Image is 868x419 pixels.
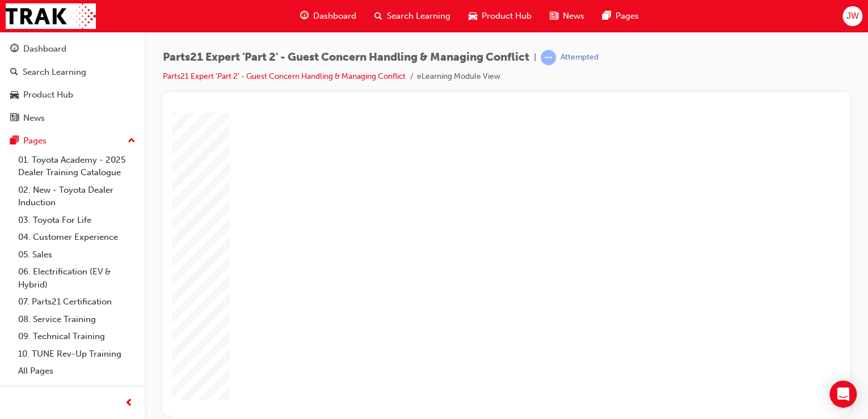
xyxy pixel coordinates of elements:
[14,293,140,311] a: 07. Parts21 Certification
[14,311,140,328] a: 08. Service Training
[5,39,140,60] a: Dashboard
[541,5,593,28] a: news-iconNews
[482,10,532,23] span: Product Hub
[291,5,365,28] a: guage-iconDashboard
[14,228,140,246] a: 04. Customer Experience
[6,3,96,29] img: Trak
[534,51,536,64] span: |
[313,10,356,23] span: Dashboard
[23,66,86,79] div: Search Learning
[602,9,611,23] span: pages-icon
[469,9,477,23] span: car-icon
[23,88,73,101] div: Product Hub
[842,6,862,26] button: JW
[5,36,140,130] button: DashboardSearch LearningProduct HubNews
[14,246,140,264] a: 05. Sales
[163,71,406,81] a: Parts21 Expert 'Part 2' - Guest Concern Handling & Managing Conflict
[14,328,140,345] a: 09. Technical Training
[5,108,140,129] a: News
[128,134,136,149] span: up-icon
[14,211,140,229] a: 03. Toyota For Life
[163,51,529,64] span: Parts21 Expert 'Part 2' - Guest Concern Handling & Managing Conflict
[5,130,140,151] button: Pages
[10,136,19,146] span: pages-icon
[5,62,140,83] a: Search Learning
[23,134,47,147] div: Pages
[10,90,19,100] span: car-icon
[593,5,648,28] a: pages-iconPages
[14,362,140,380] a: All Pages
[23,43,66,56] div: Dashboard
[616,10,639,23] span: Pages
[14,181,140,211] a: 02. New - Toyota Dealer Induction
[10,67,18,78] span: search-icon
[5,84,140,105] a: Product Hub
[561,52,599,63] div: Attempted
[125,396,133,410] span: prev-icon
[846,10,858,23] span: JW
[460,5,541,28] a: car-iconProduct Hub
[14,151,140,181] a: 01. Toyota Academy - 2025 Dealer Training Catalogue
[10,113,19,124] span: news-icon
[829,380,857,408] div: Open Intercom Messenger
[541,50,556,65] span: learningRecordVerb_ATTEMPT-icon
[563,10,584,23] span: News
[23,112,45,125] div: News
[550,9,558,23] span: news-icon
[374,9,382,23] span: search-icon
[387,10,450,23] span: Search Learning
[300,9,309,23] span: guage-icon
[365,5,460,28] a: search-iconSearch Learning
[10,44,19,54] span: guage-icon
[14,263,140,293] a: 06. Electrification (EV & Hybrid)
[417,70,500,83] li: eLearning Module View
[14,345,140,363] a: 10. TUNE Rev-Up Training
